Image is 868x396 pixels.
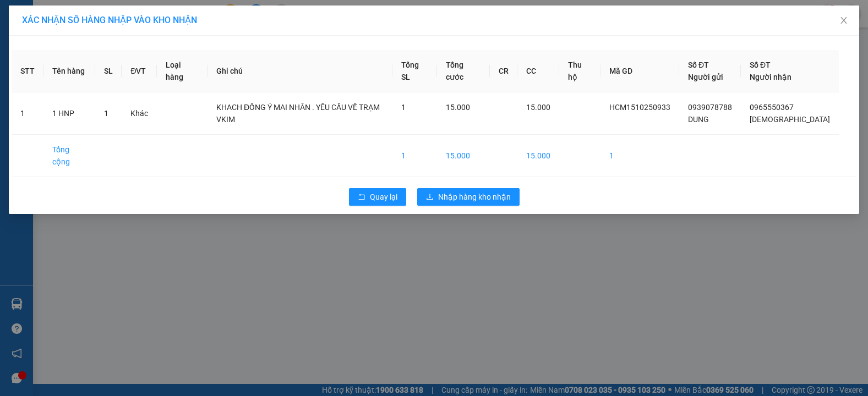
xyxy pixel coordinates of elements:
[688,61,709,69] span: Số ĐT
[122,50,157,92] th: ĐVT
[208,50,392,92] th: Ghi chú
[43,50,95,92] th: Tên hàng
[750,115,830,124] span: [DEMOGRAPHIC_DATA]
[370,191,397,203] span: Quay lại
[750,61,771,69] span: Số ĐT
[43,135,95,177] td: Tổng cộng
[517,135,559,177] td: 15.000
[750,103,794,112] span: 0965550367
[828,5,859,36] button: Close
[750,73,791,81] span: Người nhận
[688,115,709,124] span: DUNG
[157,50,208,92] th: Loại hàng
[12,50,43,92] th: STT
[104,109,108,118] span: 1
[12,92,43,135] td: 1
[43,92,95,135] td: 1 HNP
[446,103,470,112] span: 15.000
[600,50,679,92] th: Mã GD
[401,103,406,112] span: 1
[426,193,434,202] span: download
[349,188,406,206] button: rollbackQuay lại
[437,50,490,92] th: Tổng cước
[22,15,197,25] span: XÁC NHẬN SỐ HÀNG NHẬP VÀO KHO NHẬN
[392,135,437,177] td: 1
[437,135,490,177] td: 15.000
[122,92,157,135] td: Khác
[438,191,511,203] span: Nhập hàng kho nhận
[490,50,517,92] th: CR
[517,50,559,92] th: CC
[216,103,380,124] span: KHACH ĐỒNG Ý MAI NHÂN . YÊU CẦU VỀ TRẠM VKIM
[417,188,520,206] button: downloadNhập hàng kho nhận
[600,135,679,177] td: 1
[839,16,848,25] span: close
[392,50,437,92] th: Tổng SL
[688,103,732,112] span: 0939078788
[609,103,670,112] span: HCM1510250933
[688,73,723,81] span: Người gửi
[526,103,550,112] span: 15.000
[95,50,122,92] th: SL
[358,193,365,202] span: rollback
[559,50,600,92] th: Thu hộ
